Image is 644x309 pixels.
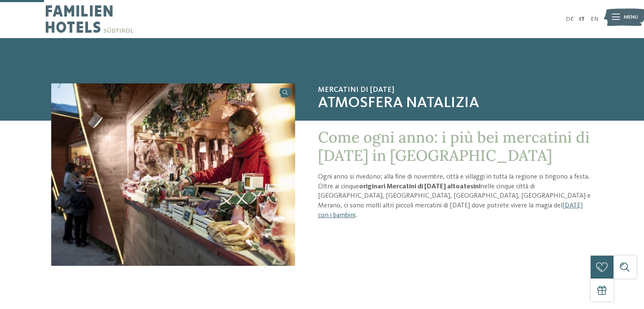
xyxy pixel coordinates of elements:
[318,94,593,113] span: Atmosfera natalizia
[318,202,583,219] a: [DATE] con i bambini
[318,172,593,221] p: Ogni anno si rivedono: alla fine di novembre, città e villaggi in tutta la regione si tingono a f...
[624,14,638,21] span: Menu
[591,16,598,22] a: EN
[318,86,593,95] span: Mercatini di [DATE]
[51,83,295,266] img: Mercatini di Natale in Alto Adige: magia pura
[318,127,590,165] span: Come ogni anno: i più bei mercatini di [DATE] in [GEOGRAPHIC_DATA]
[579,16,585,22] a: IT
[359,183,481,190] strong: originari Mercatini di [DATE] altoatesini
[566,16,574,22] a: DE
